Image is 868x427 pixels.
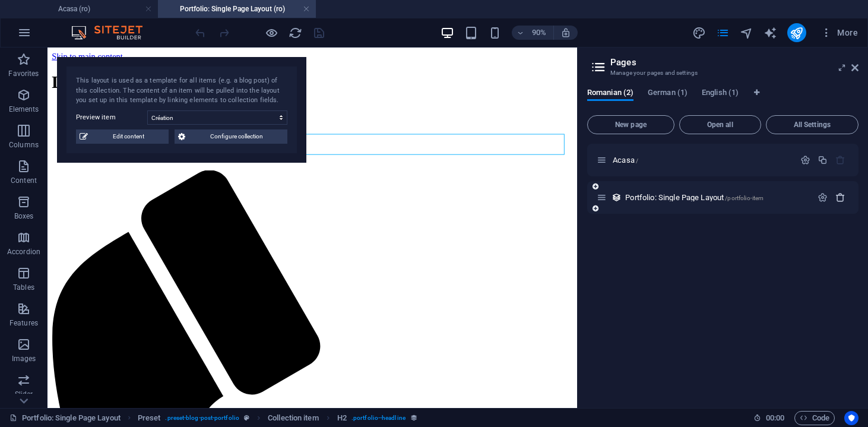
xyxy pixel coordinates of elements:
[165,411,239,425] span: . preset-blog-post-portfolio
[9,105,39,114] p: Elements
[530,26,549,40] h6: 90%
[622,194,812,201] div: Portfolio: Single Page Layout/portfolio-item
[410,414,418,422] i: This element is bound to a collection
[593,121,669,128] span: New page
[512,26,554,40] button: 90%
[764,26,778,40] button: text_generator
[9,140,39,150] p: Columns
[289,26,302,40] i: Reload page
[790,26,803,40] i: Publish
[337,411,347,425] span: Click to select. Double-click to edit
[175,129,287,144] button: Configure collection
[5,5,84,15] a: Skip to main content
[764,26,777,40] i: AI Writer
[625,193,764,202] span: Click to open page
[613,156,638,165] span: Click to open page
[844,411,859,425] button: Usercentrics
[7,247,40,257] p: Accordion
[587,88,859,110] div: Language Tabs
[774,413,776,422] span: :
[835,155,845,165] div: The startpage cannot be deleted
[771,121,853,128] span: All Settings
[138,411,161,425] span: Click to select. Double-click to edit
[76,110,147,125] label: Preview item
[818,155,828,165] div: Duplicate
[158,2,316,15] h4: Portfolio: Single Page Layout (ro)
[268,411,318,425] span: Click to select. Double-click to edit
[725,195,764,201] span: /portfolio-item
[716,26,730,40] button: pages
[794,411,835,425] button: Code
[15,390,33,399] p: Slider
[716,26,730,40] i: Pages (Ctrl+Alt+S)
[821,27,858,39] span: More
[800,155,810,165] div: Settings
[9,318,38,328] p: Features
[800,411,829,425] span: Code
[244,415,249,421] i: This element is a customizable preset
[610,57,859,68] h2: Pages
[14,211,34,221] p: Boxes
[766,115,859,134] button: All Settings
[610,68,835,78] h3: Manage your pages and settings
[264,26,278,40] button: Click here to leave preview mode and continue editing
[288,26,302,40] button: reload
[8,69,39,78] p: Favorites
[702,86,739,102] span: English (1)
[9,411,121,425] a: Click to cancel selection. Double-click to open Pages
[13,283,34,292] p: Tables
[685,121,756,128] span: Open all
[560,27,571,38] i: On resize automatically adjust zoom level to fit chosen device.
[91,129,165,144] span: Edit content
[679,115,761,134] button: Open all
[11,176,37,185] p: Content
[189,129,284,144] span: Configure collection
[740,26,754,40] button: navigator
[587,115,674,134] button: New page
[692,26,707,40] button: design
[612,192,622,203] div: This layout is used as a template for all items (e.g. a blog post) of this collection. The conten...
[351,411,406,425] span: . portfolio--headline
[692,26,706,40] i: Design (Ctrl+Alt+Y)
[68,26,157,40] img: Editor Logo
[12,354,36,363] p: Images
[138,411,418,425] nav: breadcrumb
[753,411,785,425] h6: Session time
[636,157,638,164] span: /
[648,86,688,102] span: German (1)
[76,76,287,106] div: This layout is used as a template for all items (e.g. a blog post) of this collection. The conten...
[587,86,633,102] span: Romanian (2)
[609,156,794,164] div: Acasa/
[766,411,784,425] span: 00 00
[787,23,806,42] button: publish
[76,129,169,144] button: Edit content
[816,23,863,42] button: More
[740,26,753,40] i: Navigator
